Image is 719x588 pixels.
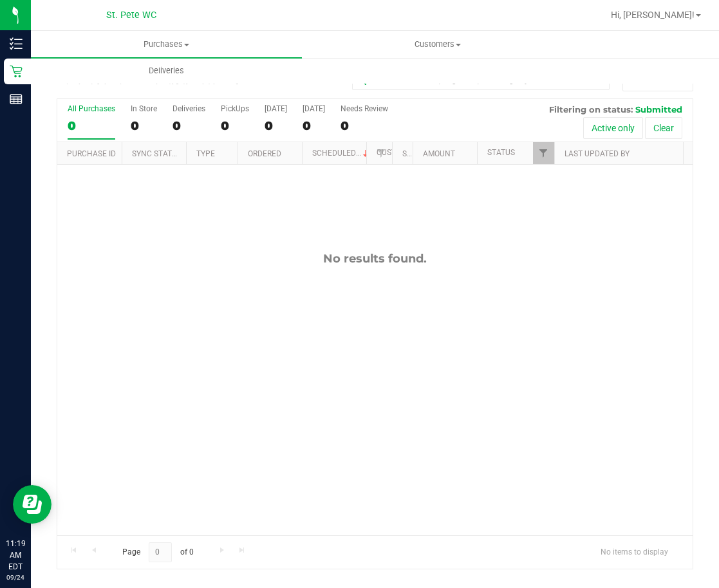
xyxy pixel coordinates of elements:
[131,104,157,113] div: In Store
[13,485,51,524] iframe: Resource center
[312,149,371,158] a: Scheduled
[635,104,682,115] span: Submitted
[303,39,572,50] span: Customers
[645,117,682,139] button: Clear
[302,31,573,58] a: Customers
[590,542,678,562] span: No items to display
[57,75,269,86] h3: Purchase Fulfillment:
[10,93,23,106] inline-svg: Reports
[131,65,201,77] span: Deliveries
[265,118,287,133] div: 0
[31,57,302,84] a: Deliveries
[31,39,302,50] span: Purchases
[31,31,302,58] a: Purchases
[583,117,643,139] button: Active only
[341,118,388,133] div: 0
[341,104,388,113] div: Needs Review
[6,538,25,573] p: 11:19 AM EDT
[196,149,215,158] a: Type
[303,118,325,133] div: 0
[423,149,455,158] a: Amount
[6,573,25,582] p: 09/24
[67,149,116,158] a: Purchase ID
[10,37,23,50] inline-svg: Inventory
[111,542,204,562] span: Page of 0
[565,149,630,158] a: Last Updated By
[10,65,23,78] inline-svg: Retail
[221,118,249,133] div: 0
[173,104,205,113] div: Deliveries
[265,104,287,113] div: [DATE]
[131,118,157,133] div: 0
[549,104,633,115] span: Filtering on status:
[487,148,515,157] a: Status
[221,104,249,113] div: PickUps
[248,149,281,158] a: Ordered
[68,104,115,113] div: All Purchases
[106,10,156,21] span: St. Pete WC
[611,10,695,20] span: Hi, [PERSON_NAME]!
[173,118,205,133] div: 0
[57,252,693,266] div: No results found.
[533,142,554,164] a: Filter
[303,104,325,113] div: [DATE]
[68,118,115,133] div: 0
[371,142,392,164] a: Filter
[402,149,470,158] a: State Registry ID
[132,149,182,158] a: Sync Status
